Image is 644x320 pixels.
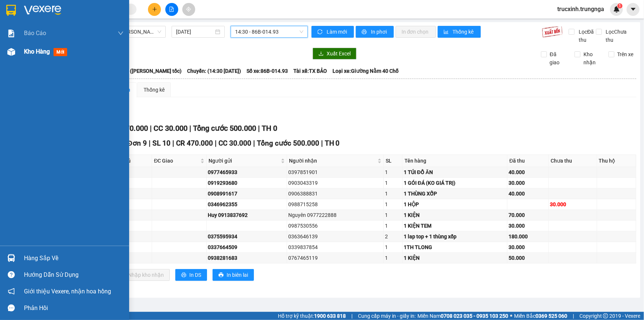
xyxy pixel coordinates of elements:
[385,200,401,208] div: 1
[509,222,547,230] div: 30.000
[208,200,286,208] div: 0346962355
[630,6,637,13] span: caret-down
[288,232,382,241] div: 0363646139
[189,124,191,133] span: |
[208,168,286,176] div: 0977465933
[118,30,124,36] span: down
[247,67,288,75] span: Số xe: 86B-014.93
[573,312,574,320] span: |
[314,313,346,319] strong: 1900 633 818
[614,50,637,58] span: Trên xe
[551,4,610,14] span: trucxinh.trungnga
[288,179,382,187] div: 0903043319
[311,26,354,38] button: syncLàm mới
[288,168,382,176] div: 0397851901
[404,211,506,219] div: 1 KIỆN
[218,139,251,147] span: CC 30.000
[318,51,324,57] span: download
[404,232,506,241] div: 1 lap top + 1 thùng xốp
[576,28,596,44] span: Lọc Đã thu
[288,190,382,198] div: 0906388831
[24,303,124,314] div: Phản hồi
[509,232,547,241] div: 180.000
[24,253,124,264] div: Hàng sắp về
[24,269,124,280] div: Hướng dẫn sử dụng
[404,222,506,230] div: 1 KIỆN TEM
[385,232,401,241] div: 2
[6,5,16,16] img: logo-vxr
[385,243,401,251] div: 1
[509,243,547,251] div: 30.000
[193,124,256,133] span: Tổng cước 500.000
[509,254,547,262] div: 50.000
[619,3,621,8] span: 1
[627,3,640,16] button: caret-down
[288,254,382,262] div: 0767465119
[150,124,152,133] span: |
[215,139,217,147] span: |
[8,304,15,312] span: message
[144,86,165,94] div: Thống kê
[321,139,323,147] span: |
[597,155,636,167] th: Thu hộ
[603,313,608,319] span: copyright
[208,254,286,262] div: 0938281683
[404,254,506,262] div: 1 KIỆN
[507,155,549,167] th: Đã thu
[172,139,174,147] span: |
[351,312,352,320] span: |
[385,168,401,176] div: 1
[235,26,303,37] span: 14:30 - 86B-014.93
[227,271,248,279] span: In biên lai
[404,243,506,251] div: 1TH TLONG
[603,28,637,44] span: Lọc Chưa thu
[176,139,213,147] span: CR 470.000
[169,7,174,12] span: file-add
[542,26,563,38] img: 9k=
[509,168,547,176] div: 40.000
[371,28,388,36] span: In phơi
[317,29,324,35] span: sync
[403,155,507,167] th: Tên hàng
[218,272,224,278] span: printer
[149,139,151,147] span: |
[289,157,376,165] span: Người nhận
[278,312,346,320] span: Hỗ trợ kỹ thuật:
[438,26,481,38] button: bar-chartThống kê
[253,139,255,147] span: |
[509,179,547,187] div: 30.000
[404,200,506,208] div: 1 HỘP
[262,124,277,133] span: TH 0
[208,179,286,187] div: 0919293680
[152,7,157,12] span: plus
[549,155,597,167] th: Chưa thu
[547,50,569,67] span: Đã giao
[613,6,620,13] img: icon-new-feature
[581,50,603,67] span: Kho nhận
[404,179,506,187] div: 1 GÓI ĐÁ (KO GIÁ TRỊ)
[182,3,195,16] button: aim
[327,28,348,36] span: Làm mới
[176,28,214,36] input: 13/10/2025
[24,28,46,38] span: Báo cáo
[181,272,186,278] span: printer
[288,200,382,208] div: 0988715258
[356,26,394,38] button: printerIn phơi
[453,28,475,36] span: Thống kê
[288,211,382,219] div: Nguyên 0977222888
[7,48,15,56] img: warehouse-icon
[444,29,450,35] span: bar-chart
[358,312,416,320] span: Cung cấp máy in - giấy in:
[152,139,171,147] span: SL 10
[417,312,508,320] span: Miền Nam
[213,269,254,281] button: printerIn biên lai
[385,254,401,262] div: 1
[550,200,596,208] div: 30.000
[165,3,178,16] button: file-add
[362,29,368,35] span: printer
[258,124,260,133] span: |
[617,3,623,8] sup: 1
[208,190,286,198] div: 0908991617
[208,232,286,241] div: 0375595934
[175,269,207,281] button: printerIn DS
